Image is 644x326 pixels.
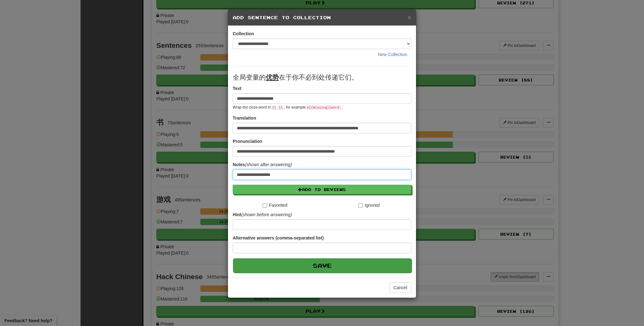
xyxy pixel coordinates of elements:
[306,105,342,110] code: A {{ missing }} word.
[233,138,262,144] label: Pronunciation
[233,73,411,82] p: 全局变量的 在于你不必到处传递它们。
[241,212,292,217] em: (shown before answering)
[271,105,277,110] code: {{
[233,85,241,92] label: Text
[233,31,254,37] label: Collection
[233,115,256,121] label: Translation
[277,105,284,110] code: }}
[233,105,343,110] small: Wrap the cloze-word in , for example .
[233,235,324,241] label: Alternative answers (comma-separated list)
[389,282,411,293] button: Cancel
[245,162,292,167] em: (shown after answering)
[374,49,411,60] button: New Collection
[233,185,411,194] button: Add to Reviews
[358,203,363,208] input: Ignored
[263,202,287,208] label: Favorited
[408,14,411,20] button: Close
[233,161,292,168] label: Notes
[233,258,412,273] button: Save
[358,202,380,208] label: Ignored
[266,74,279,81] u: 优势
[233,14,411,21] h5: Add Sentence to Collection
[233,211,292,218] label: Hint
[263,203,267,208] input: Favorited
[408,14,411,21] span: ×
